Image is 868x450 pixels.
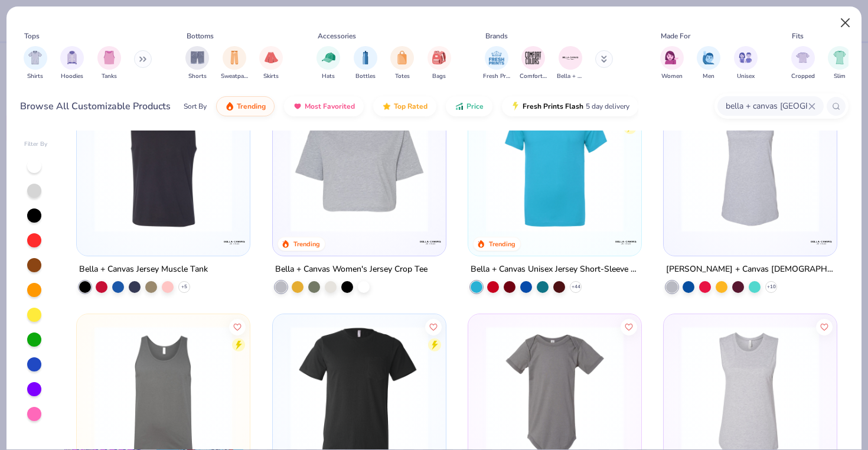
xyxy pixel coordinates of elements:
div: Bella + Canvas Jersey Muscle Tank [79,262,208,277]
img: Bella + Canvas Image [562,49,579,67]
button: Top Rated [373,96,436,116]
div: filter for Fresh Prints [483,46,510,81]
span: Shorts [188,72,207,81]
img: 10a0a8bf-8f21-4ecd-81c8-814f1e31d243 [480,94,629,232]
span: Comfort Colors [520,72,547,81]
div: filter for Totes [390,46,414,81]
button: filter button [697,46,720,81]
img: Hats Image [322,51,335,64]
button: Price [446,96,492,116]
div: filter for Bags [428,46,451,81]
div: Accessories [318,31,356,41]
div: Fits [792,31,804,41]
img: Cropped Image [796,51,810,64]
button: Close [834,12,857,34]
span: Bottles [355,72,376,81]
span: Price [466,102,484,111]
span: Unisex [737,72,755,81]
div: Tops [24,31,40,41]
img: Tanks Image [103,51,116,64]
span: Bags [432,72,446,81]
div: filter for Cropped [791,46,815,81]
span: Top Rated [394,102,428,111]
span: Sweatpants [221,72,248,81]
button: filter button [60,46,84,81]
div: Made For [661,31,690,41]
span: + 10 [767,283,776,291]
span: 5 day delivery [586,100,629,113]
img: Unisex Image [739,51,752,64]
img: Hoodies Image [66,51,79,64]
img: Shorts Image [191,51,204,64]
div: filter for Unisex [734,46,758,81]
button: filter button [24,46,47,81]
div: filter for Comfort Colors [520,46,547,81]
input: Try "T-Shirt" [725,99,808,113]
img: Totes Image [396,51,409,64]
img: flash.gif [511,102,520,111]
div: filter for Hats [316,46,340,81]
span: Cropped [791,72,815,81]
button: filter button [354,46,377,81]
img: Shirts Image [28,51,42,64]
button: filter button [185,46,209,81]
div: filter for Sweatpants [221,46,248,81]
button: filter button [97,46,121,81]
span: + 44 [571,283,580,291]
img: Sweatpants Image [228,51,241,64]
div: Bella + Canvas Unisex Jersey Short-Sleeve T-Shirt [471,262,639,277]
div: filter for Bella + Canvas [557,46,584,81]
img: Women Image [665,51,678,64]
button: filter button [791,46,815,81]
button: filter button [520,46,547,81]
button: Like [816,319,833,335]
img: Fresh Prints Image [488,49,505,67]
span: Men [703,72,714,81]
span: Shirts [27,72,43,81]
div: filter for Bottles [354,46,377,81]
span: Trending [237,102,266,111]
button: filter button [428,46,451,81]
img: f8368540-1c17-41b5-a2fe-f968675bffdf [285,94,434,232]
div: filter for Shorts [185,46,209,81]
img: Bella + Canvas logo [223,230,247,254]
img: Slim Image [833,51,846,64]
img: Bella + Canvas logo [614,230,638,254]
button: Trending [216,96,275,116]
span: Skirts [263,72,279,81]
span: Slim [834,72,846,81]
div: filter for Men [697,46,720,81]
span: Hoodies [61,72,83,81]
img: 7d1bb4d3-9e5d-4bb7-8c95-17c1425afd69 [676,94,825,232]
img: Skirts Image [265,51,278,64]
img: d990bd2d-58ce-439d-bb43-80a03a757bde [89,94,238,232]
div: filter for Slim [828,46,851,81]
img: Men Image [702,51,715,64]
img: Bottles Image [359,51,372,64]
button: filter button [259,46,283,81]
img: Bella + Canvas logo [810,230,833,254]
button: filter button [828,46,851,81]
div: Browse All Customizable Products [20,99,171,113]
div: Brands [485,31,508,41]
span: Totes [395,72,410,81]
div: filter for Skirts [259,46,283,81]
img: Bella + Canvas logo [419,230,442,254]
button: Like [229,319,246,335]
button: filter button [660,46,684,81]
div: Bella + Canvas Women's Jersey Crop Tee [275,262,428,277]
span: Women [661,72,683,81]
img: Comfort Colors Image [524,49,542,67]
div: filter for Women [660,46,684,81]
div: Sort By [184,101,207,112]
button: filter button [221,46,248,81]
div: Bottoms [187,31,214,41]
div: filter for Shirts [24,46,47,81]
button: filter button [557,46,584,81]
span: Tanks [102,72,117,81]
img: Bags Image [432,51,445,64]
span: Bella + Canvas [557,72,584,81]
span: Most Favorited [305,102,355,111]
img: trending.gif [225,102,234,111]
span: Hats [322,72,335,81]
